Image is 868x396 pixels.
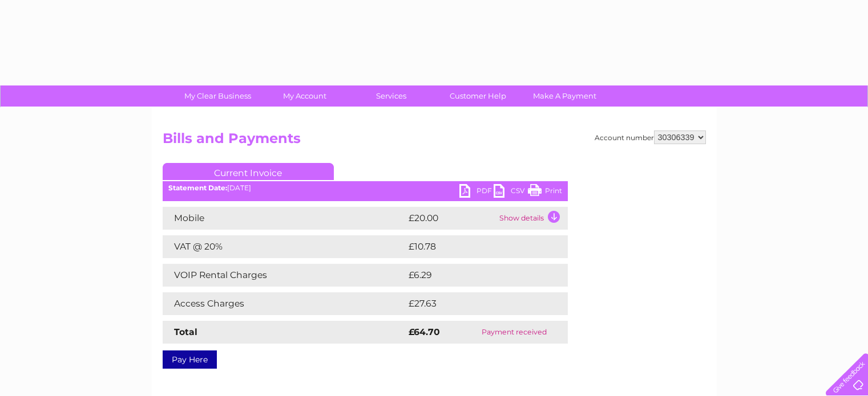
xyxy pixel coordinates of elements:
strong: £64.70 [409,326,440,337]
a: My Account [257,85,352,107]
a: Current Invoice [163,163,334,180]
td: VAT @ 20% [163,235,406,258]
b: Statement Date: [168,183,227,192]
td: VOIP Rental Charges [163,264,406,287]
td: Payment received [461,321,567,344]
a: Services [344,85,438,107]
a: PDF [459,184,494,201]
a: CSV [494,184,528,201]
a: Print [528,184,562,201]
td: Show details [496,207,568,230]
div: [DATE] [163,184,568,192]
a: Make A Payment [518,85,612,107]
a: Pay Here [163,350,217,369]
td: £6.29 [406,264,541,287]
h2: Bills and Payments [163,130,706,152]
strong: Total [174,326,197,337]
td: £20.00 [406,207,496,230]
div: Account number [595,130,706,144]
a: Customer Help [431,85,525,107]
a: My Clear Business [171,85,265,107]
td: Mobile [163,207,406,230]
td: £27.63 [406,292,544,315]
td: £10.78 [406,235,544,258]
td: Access Charges [163,292,406,315]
